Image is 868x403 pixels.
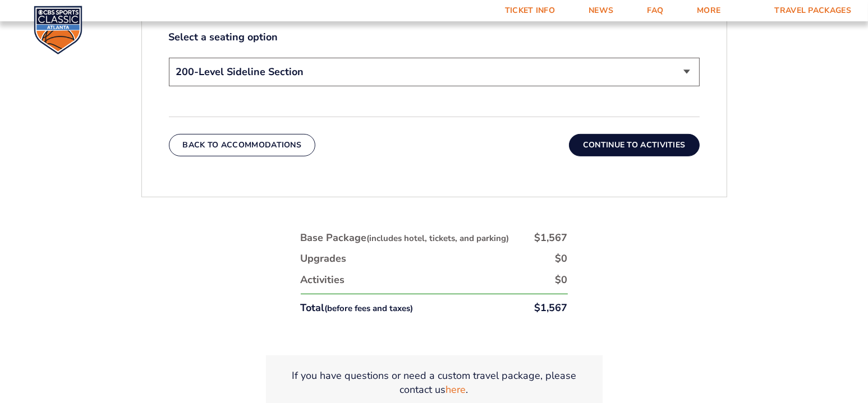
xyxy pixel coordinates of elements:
p: If you have questions or need a custom travel package, please contact us . [279,369,589,397]
div: Base Package [301,231,509,245]
img: CBS Sports Classic [34,6,82,54]
div: Upgrades [301,252,347,266]
label: Select a seating option [169,30,700,44]
div: $0 [555,252,568,266]
div: $1,567 [535,231,568,245]
div: Activities [301,273,345,287]
button: Back To Accommodations [169,134,316,156]
small: (includes hotel, tickets, and parking) [367,233,509,244]
div: $1,567 [535,301,568,315]
a: here [446,383,466,397]
small: (before fees and taxes) [325,303,414,314]
div: $0 [555,273,568,287]
div: Total [301,301,414,315]
button: Continue To Activities [569,134,700,156]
